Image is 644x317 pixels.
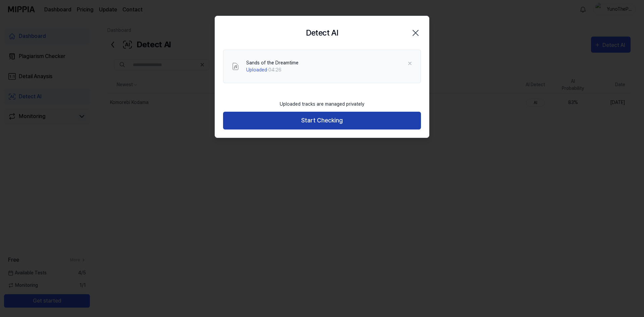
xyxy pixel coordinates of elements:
[223,112,421,129] button: Start Checking
[276,97,368,112] div: Uploaded tracks are managed privately
[231,62,239,70] img: File Select
[246,59,299,66] div: Sands of the Dreamtime
[306,27,338,39] h2: Detect AI
[246,66,299,73] div: · 04:26
[246,67,267,72] span: Uploaded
